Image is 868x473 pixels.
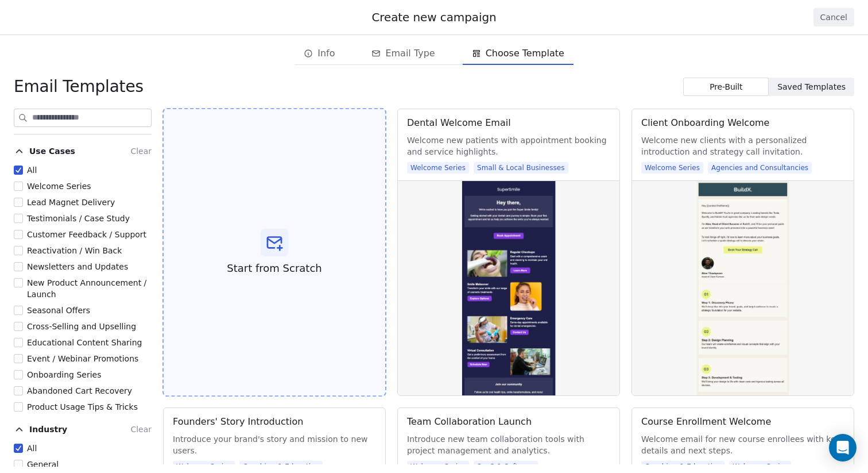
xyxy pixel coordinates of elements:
button: Lead Magnet Delivery [14,197,23,208]
div: Team Collaboration Launch [407,415,532,429]
span: Welcome Series [729,461,791,472]
button: Welcome Series [14,180,23,192]
button: Cross-Selling and Upselling [14,321,23,332]
div: Course Enrollment Welcome [641,415,771,429]
span: Clear [130,425,152,434]
span: Info [317,47,335,60]
span: Saved Templates [777,81,846,93]
span: Use Cases [29,145,75,157]
span: Agencies and Consultancies [708,162,812,174]
div: email creation steps [294,42,573,65]
span: Reactivation / Win Back [27,246,122,255]
span: Product Usage Tips & Tricks [27,402,138,412]
span: All [27,166,37,175]
div: Client Onboarding Welcome [641,116,769,130]
button: New Product Announcement / Launch [14,277,23,289]
span: Welcome Series [407,162,469,174]
span: Cross-Selling and Upselling [27,322,136,331]
button: Product Usage Tips & Tricks [14,401,23,413]
span: Welcome email for new course enrollees with key details and next steps. [641,433,844,456]
button: Customer Feedback / Support [14,229,23,240]
span: Introduce your brand's story and mission to new users. [173,433,376,456]
button: Educational Content Sharing [14,337,23,348]
span: New Product Announcement / Launch [27,278,146,299]
div: Use CasesClear [14,164,152,413]
span: Onboarding Series [27,370,101,379]
span: Educational Content Sharing [27,338,142,347]
div: Create new campaign [14,9,854,25]
span: Lead Magnet Delivery [27,198,115,207]
button: Cancel [813,8,854,26]
button: Clear [130,144,152,158]
span: Industry [29,424,67,435]
span: Welcome new clients with a personalized introduction and strategy call invitation. [641,134,844,157]
button: Use CasesClear [14,141,152,164]
span: Event / Webinar Promotions [27,354,138,363]
div: Open Intercom Messenger [829,434,857,462]
span: Choose Template [486,47,564,60]
span: Clear [130,147,152,156]
span: Seasonal Offers [27,306,90,315]
span: Welcome Series [407,461,469,472]
span: Newsletters and Updates [27,262,128,271]
span: Email Type [385,47,435,60]
button: All [14,164,23,176]
span: SaaS & Software [474,461,538,472]
span: Small & Local Businesses [474,162,568,174]
button: Newsletters and Updates [14,261,23,272]
span: Welcome Series [641,162,703,174]
span: Introduce new team collaboration tools with project management and analytics. [407,433,610,456]
button: Event / Webinar Promotions [14,353,23,364]
span: General [27,460,59,469]
span: Testimonials / Case Study [27,214,130,223]
button: Seasonal Offers [14,305,23,316]
span: Coaching & Education [239,461,323,472]
span: Welcome Series [173,461,235,472]
span: Coaching & Education [641,461,724,472]
span: Customer Feedback / Support [27,230,146,239]
div: Founders' Story Introduction [173,415,303,429]
span: Abandoned Cart Recovery [27,386,132,395]
span: Email Templates [14,76,144,97]
button: All [14,443,23,454]
button: Onboarding Series [14,369,23,380]
span: Welcome new patients with appointment booking and service highlights. [407,134,610,157]
button: General [14,459,23,470]
button: Reactivation / Win Back [14,245,23,256]
span: Start from Scratch [227,261,321,276]
button: Abandoned Cart Recovery [14,385,23,397]
div: Dental Welcome Email [407,116,511,130]
span: Welcome Series [27,182,91,191]
button: IndustryClear [14,420,152,443]
button: Clear [130,422,152,436]
span: All [27,444,37,453]
button: Testimonials / Case Study [14,213,23,224]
